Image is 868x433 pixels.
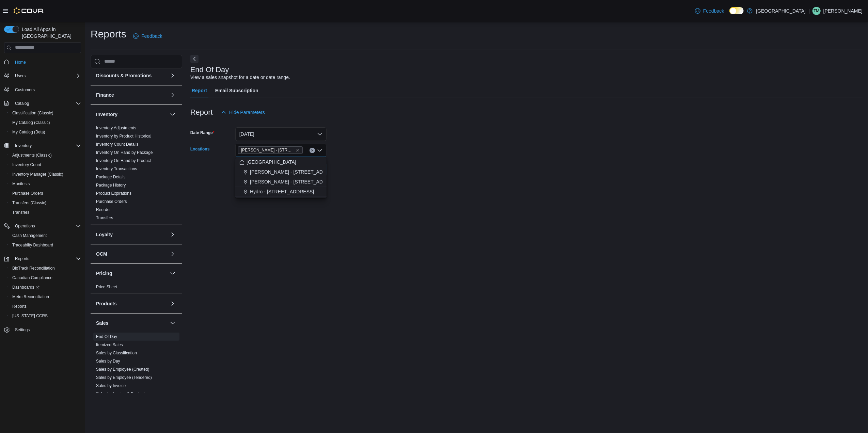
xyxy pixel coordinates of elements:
[12,275,52,280] span: Canadian Compliance
[12,222,81,230] span: Operations
[96,150,153,155] a: Inventory On Hand by Package
[96,320,109,326] h3: Sales
[7,263,84,273] button: BioTrack Reconciliation
[1,141,84,150] button: Inventory
[235,127,327,141] button: [DATE]
[10,109,81,117] span: Classification (Classic)
[12,153,52,158] span: Adjustments (Classic)
[96,199,127,204] span: Purchase Orders
[12,233,47,238] span: Cash Management
[10,161,81,169] span: Inventory Count
[12,58,81,66] span: Home
[10,302,29,310] a: Reports
[7,240,84,250] button: Traceabilty Dashboard
[10,189,46,197] a: Purchase Orders
[96,125,136,131] span: Inventory Adjustments
[10,231,49,240] a: Cash Management
[96,111,167,118] button: Inventory
[10,283,81,291] span: Dashboards
[190,55,199,63] button: Next
[96,231,167,238] button: Loyalty
[12,200,46,206] span: Transfers (Classic)
[96,231,113,238] h3: Loyalty
[96,251,107,257] h3: OCM
[10,241,56,249] a: Traceabilty Dashboard
[12,72,81,80] span: Users
[91,283,182,294] div: Pricing
[169,319,177,327] button: Sales
[317,148,322,153] button: Close list of options
[7,179,84,189] button: Manifests
[15,256,29,261] span: Reports
[96,300,167,307] button: Products
[192,84,207,97] span: Report
[7,273,84,283] button: Canadian Compliance
[10,312,50,320] a: [US_STATE] CCRS
[169,91,177,99] button: Finance
[7,118,84,127] button: My Catalog (Classic)
[12,326,32,334] a: Settings
[96,191,131,196] a: Product Expirations
[250,188,314,195] span: Hydro - [STREET_ADDRESS]
[169,269,177,277] button: Pricing
[7,302,84,311] button: Reports
[10,312,81,320] span: Washington CCRS
[96,150,153,155] span: Inventory On Hand by Package
[96,92,167,98] button: Finance
[1,221,84,231] button: Operations
[10,189,81,197] span: Purchase Orders
[235,177,327,187] button: [PERSON_NAME] - [STREET_ADDRESS]
[7,292,84,302] button: Metrc Reconciliation
[235,157,327,197] div: Choose from the following options
[10,208,81,216] span: Transfers
[130,29,165,43] a: Feedback
[12,255,32,263] button: Reports
[10,109,56,117] a: Classification (Classic)
[96,351,137,355] a: Sales by Classification
[96,126,136,130] a: Inventory Adjustments
[96,359,120,364] a: Sales by Day
[10,170,81,178] span: Inventory Manager (Classic)
[169,300,177,308] button: Products
[96,191,131,196] span: Product Expirations
[96,375,152,380] span: Sales by Employee (Tendered)
[10,151,81,159] span: Adjustments (Classic)
[12,86,37,94] a: Customers
[10,241,81,249] span: Traceabilty Dashboard
[10,118,81,127] span: My Catalog (Classic)
[10,128,81,136] span: My Catalog (Beta)
[190,74,290,81] div: View a sales snapshot for a date or date range.
[96,215,113,220] a: Transfers
[12,255,81,263] span: Reports
[703,7,724,14] span: Feedback
[96,383,126,388] span: Sales by Invoice
[12,242,53,248] span: Traceabilty Dashboard
[169,250,177,258] button: OCM
[12,210,29,215] span: Transfers
[96,142,139,147] span: Inventory Count Details
[169,110,177,118] button: Inventory
[4,54,81,353] nav: Complex example
[7,150,84,160] button: Adjustments (Classic)
[247,159,296,165] span: [GEOGRAPHIC_DATA]
[10,170,66,178] a: Inventory Manager (Classic)
[96,342,123,348] span: Itemized Sales
[12,294,49,300] span: Metrc Reconciliation
[12,99,81,108] span: Catalog
[190,66,229,74] h3: End Of Day
[12,181,30,187] span: Manifests
[1,57,84,67] button: Home
[96,367,149,372] a: Sales by Employee (Created)
[1,99,84,108] button: Catalog
[96,215,113,221] span: Transfers
[15,87,35,93] span: Customers
[96,166,137,171] a: Inventory Transactions
[96,166,137,172] span: Inventory Transactions
[96,158,151,163] span: Inventory On Hand by Product
[96,199,127,204] a: Purchase Orders
[15,101,29,106] span: Catalog
[10,208,32,216] a: Transfers
[1,325,84,335] button: Settings
[12,142,34,150] button: Inventory
[10,293,81,301] span: Metrc Reconciliation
